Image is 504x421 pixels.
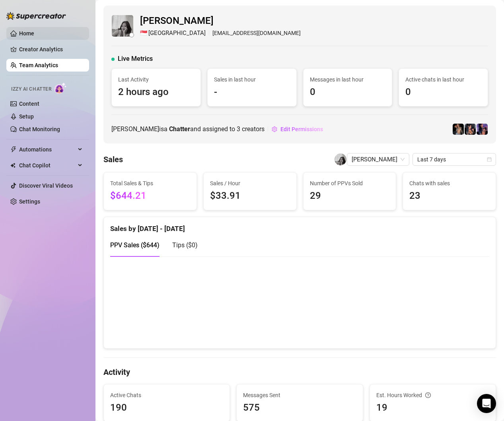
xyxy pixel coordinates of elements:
span: [PERSON_NAME] [140,14,301,29]
div: Est. Hours Worked [376,391,489,400]
span: 3 [237,125,240,133]
div: [EMAIL_ADDRESS][DOMAIN_NAME] [140,29,301,38]
span: calendar [487,157,492,162]
span: [GEOGRAPHIC_DATA] [148,29,206,38]
span: thunderbolt [10,146,17,153]
b: Chatter [169,125,190,133]
span: Edit Permissions [280,126,323,132]
span: Izzy AI Chatter [11,85,51,93]
span: Sales / Hour [210,179,290,188]
span: Live Metrics [118,54,153,64]
span: Total Sales & Tips [110,179,190,188]
div: Open Intercom Messenger [477,394,496,413]
span: [PERSON_NAME] is a and assigned to creators [111,124,265,134]
a: Chat Monitoring [19,126,60,132]
span: 0 [310,85,386,100]
img: Chat Copilot [10,163,16,168]
span: $33.91 [210,188,290,204]
a: Creator Analytics [19,43,83,56]
span: PPV Sales ( $644 ) [110,241,160,249]
span: Last 7 days [417,153,491,165]
a: Content [19,101,39,107]
img: Tina [112,15,133,37]
img: ･ﾟ [477,124,488,135]
span: 0 [405,85,481,100]
a: Settings [19,198,40,205]
span: Chat Copilot [19,159,76,172]
img: Girlfriend [465,124,476,135]
span: Messages in last hour [310,75,386,84]
span: Chats with sales [409,179,489,188]
span: Messages Sent [243,391,356,400]
span: Tina [352,153,405,165]
span: 23 [409,188,489,204]
img: Tina [335,153,346,165]
span: Last Activity [118,75,194,84]
a: Team Analytics [19,62,58,68]
h4: Activity [103,367,496,378]
span: question-circle [425,391,431,400]
a: Home [19,30,34,37]
img: AI Chatter [54,82,67,94]
span: 190 [110,400,223,415]
span: Tips ( $0 ) [172,241,198,249]
span: 29 [310,188,390,204]
span: Sales in last hour [214,75,290,84]
span: Automations [19,143,76,156]
span: Active chats in last hour [405,75,481,84]
span: 575 [243,400,356,415]
span: 19 [376,400,489,415]
img: logo-BBDzfeDw.svg [6,12,66,20]
span: $644.21 [110,188,190,204]
span: 🇸🇬 [140,29,148,38]
span: 2 hours ago [118,85,194,100]
span: Active Chats [110,391,223,400]
span: setting [272,126,277,132]
button: Edit Permissions [271,123,323,136]
a: Discover Viral Videos [19,182,73,189]
a: Setup [19,113,34,120]
span: - [214,85,290,100]
span: Number of PPVs Sold [310,179,390,188]
img: 🩵𝐆𝐅 [453,124,464,135]
h4: Sales [103,154,123,165]
div: Sales by [DATE] - [DATE] [110,217,489,234]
